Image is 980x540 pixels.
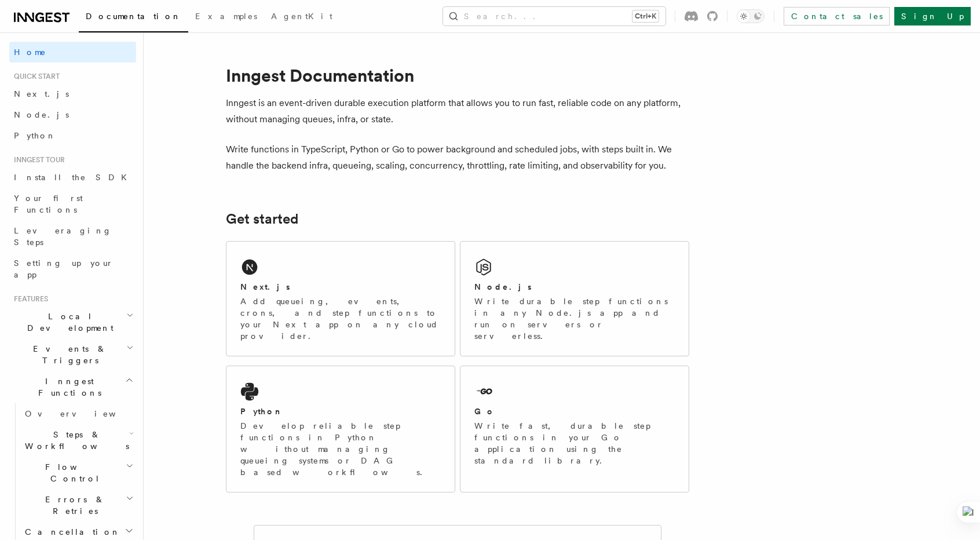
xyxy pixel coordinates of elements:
span: Events & Triggers [9,343,126,366]
h1: Inngest Documentation [226,65,689,86]
p: Add queueing, events, crons, and step functions to your Next app on any cloud provider. [240,295,441,342]
p: Write functions in TypeScript, Python or Go to power background and scheduled jobs, with steps bu... [226,141,689,174]
button: Inngest Functions [9,371,136,403]
p: Write fast, durable step functions in your Go application using the standard library. [474,420,675,466]
a: Leveraging Steps [9,220,136,253]
a: Overview [20,403,136,424]
button: Events & Triggers [9,338,136,371]
span: Python [14,131,56,140]
span: Documentation [86,12,181,21]
span: Local Development [9,311,126,334]
a: Node.js [9,104,136,125]
span: Inngest tour [9,155,65,165]
a: Your first Functions [9,188,136,220]
a: Examples [188,3,264,31]
span: Home [14,46,46,58]
a: AgentKit [264,3,339,31]
kbd: Ctrl+K [632,10,659,22]
span: Leveraging Steps [14,226,112,247]
a: Get started [226,211,298,227]
a: GoWrite fast, durable step functions in your Go application using the standard library. [460,366,689,492]
span: Cancellation [20,526,120,538]
a: PythonDevelop reliable step functions in Python without managing queueing systems or DAG based wo... [226,366,455,492]
span: Your first Functions [14,194,83,214]
span: Install the SDK [14,173,134,182]
span: Examples [195,12,257,21]
a: Sign Up [894,7,971,25]
a: Next.js [9,83,136,104]
span: Inngest Functions [9,375,125,399]
span: Steps & Workflows [20,429,129,452]
span: Setting up your app [14,258,114,279]
a: Next.jsAdd queueing, events, crons, and step functions to your Next app on any cloud provider. [226,241,455,356]
span: AgentKit [271,12,332,21]
span: Flow Control [20,461,126,484]
a: Home [9,42,136,63]
h2: Node.js [474,281,532,293]
a: Contact sales [784,7,890,25]
span: Next.js [14,89,69,98]
a: Python [9,125,136,146]
span: Overview [25,409,144,418]
p: Write durable step functions in any Node.js app and run on servers or serverless. [474,295,675,342]
span: Quick start [9,72,60,81]
a: Documentation [79,3,188,32]
button: Flow Control [20,457,136,489]
a: Setting up your app [9,253,136,285]
a: Node.jsWrite durable step functions in any Node.js app and run on servers or serverless. [460,241,689,356]
button: Errors & Retries [20,489,136,521]
h2: Go [474,406,495,417]
button: Local Development [9,306,136,338]
h2: Next.js [240,281,290,293]
button: Search...Ctrl+K [443,7,665,25]
a: Install the SDK [9,167,136,188]
button: Toggle dark mode [737,9,765,23]
span: Features [9,294,48,304]
p: Inngest is an event-driven durable execution platform that allows you to run fast, reliable code ... [226,95,689,127]
button: Steps & Workflows [20,424,136,457]
span: Node.js [14,110,69,119]
h2: Python [240,406,283,417]
span: Errors & Retries [20,494,126,517]
p: Develop reliable step functions in Python without managing queueing systems or DAG based workflows. [240,420,441,478]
